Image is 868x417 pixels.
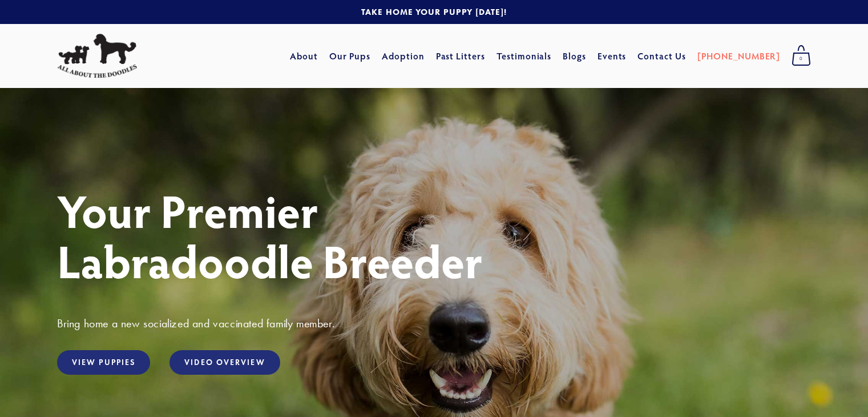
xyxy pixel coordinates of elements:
a: 0 items in cart [786,42,817,70]
h3: Bring home a new socialized and vaccinated family member. [57,316,811,331]
a: Past Litters [436,50,486,62]
a: [PHONE_NUMBER] [697,46,780,66]
a: About [290,46,318,66]
img: All About The Doodles [57,34,137,78]
a: Contact Us [637,46,686,66]
a: Events [597,46,627,66]
a: Adoption [382,46,425,66]
a: Our Pups [329,46,371,66]
a: Testimonials [496,46,552,66]
a: Video Overview [169,350,280,375]
span: 0 [792,51,811,66]
a: View Puppies [57,350,150,375]
h1: Your Premier Labradoodle Breeder [57,185,811,286]
a: Blogs [563,46,586,66]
